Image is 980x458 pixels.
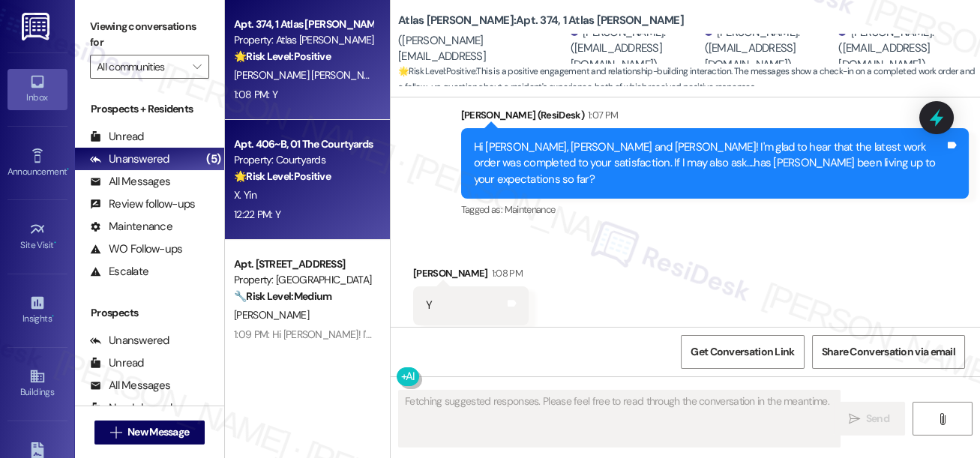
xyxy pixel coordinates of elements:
[90,264,148,280] div: Escalate
[681,335,804,369] button: Get Conversation Link
[7,217,67,257] a: Site Visit •
[474,139,945,187] div: Hi [PERSON_NAME], [PERSON_NAME] and [PERSON_NAME]! I'm glad to hear that the latest work order wa...
[461,107,969,128] div: [PERSON_NAME] (ResiDesk)
[488,265,523,281] div: 1:08 PM
[413,325,529,347] div: Tagged as:
[234,136,373,152] div: Apt. 406~B, 01 The Courtyards Apartments
[202,148,224,171] div: (5)
[399,391,840,447] textarea: Fetching suggested responses. Please feel free to read through the conversation in the meantime.
[838,25,969,73] div: [PERSON_NAME]. ([EMAIL_ADDRESS][DOMAIN_NAME])
[94,421,205,445] button: New Message
[52,311,54,322] span: •
[398,13,684,28] b: Atlas [PERSON_NAME]: Apt. 374, 1 Atlas [PERSON_NAME]
[426,298,432,313] div: Y
[691,344,794,360] span: Get Conversation Link
[90,196,195,212] div: Review follow-ups
[7,290,67,331] a: Insights •
[234,308,309,322] span: [PERSON_NAME]
[234,256,373,272] div: Apt. [STREET_ADDRESS]
[234,272,373,288] div: Property: [GEOGRAPHIC_DATA]
[234,152,373,168] div: Property: Courtyards
[833,402,906,436] button: Send
[193,61,201,73] i: 
[97,55,185,79] input: All communities
[504,203,555,216] span: Maintenance
[234,289,331,303] strong: 🔧 Risk Level: Medium
[90,15,209,55] label: Viewing conversations for
[584,107,618,123] div: 1:07 PM
[7,364,67,404] a: Buildings
[75,305,224,321] div: Prospects
[866,411,889,427] span: Send
[90,400,177,416] div: New Inbounds
[234,49,331,63] strong: 🌟 Risk Level: Positive
[571,25,701,73] div: [PERSON_NAME]. ([EMAIL_ADDRESS][DOMAIN_NAME])
[75,101,224,117] div: Prospects + Residents
[67,164,69,175] span: •
[90,241,182,257] div: WO Follow-ups
[812,335,965,369] button: Share Conversation via email
[110,427,121,439] i: 
[234,32,373,48] div: Property: Atlas [PERSON_NAME]
[705,25,835,73] div: [PERSON_NAME]. ([EMAIL_ADDRESS][DOMAIN_NAME])
[127,424,189,440] span: New Message
[54,238,56,248] span: •
[22,13,52,40] img: ResiDesk Logo
[90,333,169,349] div: Unanswered
[822,344,955,360] span: Share Conversation via email
[90,219,172,235] div: Maintenance
[398,16,567,81] div: [PERSON_NAME]. ([PERSON_NAME][EMAIL_ADDRESS][DOMAIN_NAME])
[90,129,144,145] div: Unread
[234,208,280,221] div: 12:22 PM: Y
[234,169,331,183] strong: 🌟 Risk Level: Positive
[937,413,948,425] i: 
[7,69,67,109] a: Inbox
[398,65,475,77] strong: 🌟 Risk Level: Positive
[90,151,169,167] div: Unanswered
[234,88,277,101] div: 1:08 PM: Y
[234,188,256,202] span: X. Yin
[90,378,170,394] div: All Messages
[849,413,860,425] i: 
[90,355,144,371] div: Unread
[234,16,373,32] div: Apt. 374, 1 Atlas [PERSON_NAME]
[398,64,980,96] span: : This is a positive engagement and relationship-building interaction. The messages show a check-...
[234,68,391,82] span: [PERSON_NAME] [PERSON_NAME]
[413,265,529,286] div: [PERSON_NAME]
[461,199,969,220] div: Tagged as:
[90,174,170,190] div: All Messages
